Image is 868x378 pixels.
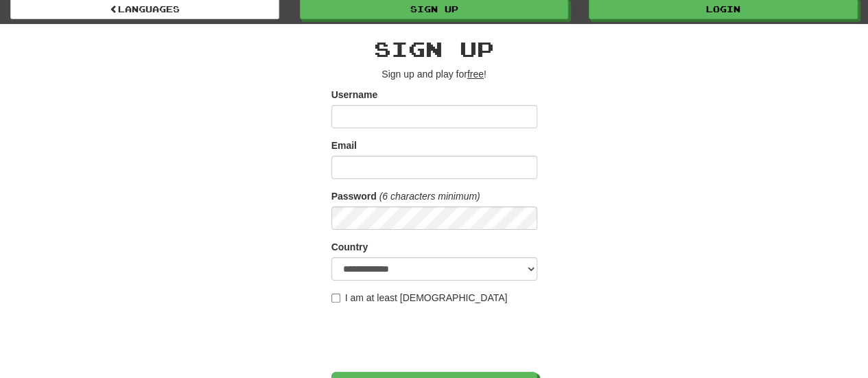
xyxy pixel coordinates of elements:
[331,294,340,303] input: I am at least [DEMOGRAPHIC_DATA]
[331,291,508,305] label: I am at least [DEMOGRAPHIC_DATA]
[331,311,540,365] iframe: reCAPTCHA
[331,38,537,60] h2: Sign up
[331,189,377,203] label: Password
[331,139,357,152] label: Email
[331,88,378,102] label: Username
[379,191,480,202] em: (6 characters minimum)
[331,240,368,254] label: Country
[467,69,484,80] u: free
[331,67,537,81] p: Sign up and play for !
